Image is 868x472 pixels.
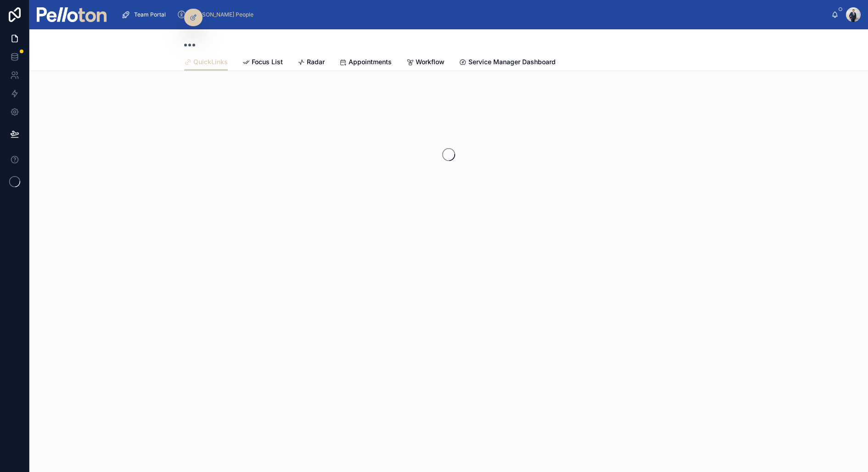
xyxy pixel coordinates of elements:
span: Radar [307,57,325,67]
img: App logo [37,7,107,22]
span: [PERSON_NAME] People [190,11,254,18]
a: [PERSON_NAME] People [174,6,260,23]
span: Team Portal [134,11,166,18]
a: QuickLinks [184,54,228,71]
a: Radar [298,54,325,72]
a: Appointments [339,54,392,72]
span: Service Manager Dashboard [468,57,556,67]
a: Focus List [242,54,283,72]
span: QuickLinks [193,57,228,67]
a: Workflow [406,54,445,72]
span: Appointments [349,57,392,67]
span: Focus List [252,57,283,67]
a: Team Portal [118,6,172,23]
a: Service Manager Dashboard [459,54,556,72]
span: Workflow [416,57,445,67]
div: scrollable content [114,5,831,25]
